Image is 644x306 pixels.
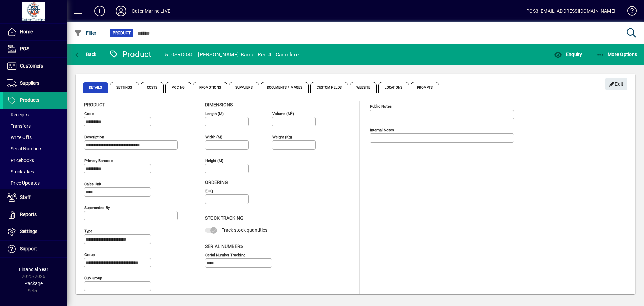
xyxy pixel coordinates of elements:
[19,267,48,272] span: Financial Year
[3,120,67,132] a: Transfers
[20,97,39,103] span: Products
[3,24,67,40] a: Home
[84,229,92,233] mat-label: Type
[3,206,67,223] a: Reports
[3,41,67,57] a: POS
[3,58,67,75] a: Customers
[3,189,67,206] a: Staff
[370,128,394,132] mat-label: Internal Notes
[20,229,37,234] span: Settings
[84,276,102,280] mat-label: Sub group
[110,82,139,93] span: Settings
[622,1,636,23] a: Knowledge Base
[554,52,582,57] span: Enquiry
[370,104,392,109] mat-label: Public Notes
[205,244,243,249] span: Serial Numbers
[272,135,292,139] mat-label: Weight (Kg)
[165,49,299,60] div: 510SRD040 - [PERSON_NAME] Barrier Red 4L Carboline
[229,82,259,93] span: Suppliers
[20,63,43,69] span: Customers
[350,82,377,93] span: Website
[205,135,222,139] mat-label: Width (m)
[20,29,33,34] span: Home
[84,158,113,163] mat-label: Primary barcode
[83,82,108,93] span: Details
[609,79,624,90] span: Edit
[141,82,164,93] span: Costs
[74,52,97,57] span: Back
[3,75,67,92] a: Suppliers
[3,132,67,143] a: Write Offs
[205,189,213,193] mat-label: EOQ
[526,6,615,16] div: POS3 [EMAIL_ADDRESS][DOMAIN_NAME]
[89,5,110,17] button: Add
[84,111,94,116] mat-label: Code
[74,30,97,36] span: Filter
[272,111,294,116] mat-label: Volume (m )
[205,102,233,107] span: Dimensions
[7,158,34,163] span: Pricebooks
[20,46,29,51] span: POS
[20,194,31,200] span: Staff
[84,102,105,107] span: Product
[7,146,42,151] span: Serial Numbers
[24,281,43,286] span: Package
[261,82,309,93] span: Documents / Images
[3,109,67,120] a: Receipts
[84,252,95,257] mat-label: Group
[113,30,131,36] span: Product
[7,135,32,140] span: Write Offs
[7,169,34,174] span: Stocktakes
[3,166,67,177] a: Stocktakes
[3,241,67,257] a: Support
[378,82,409,93] span: Locations
[132,6,170,16] div: Cater Marine LIVE
[7,123,31,129] span: Transfers
[165,82,191,93] span: Pricing
[84,182,101,186] mat-label: Sales unit
[109,49,152,60] div: Product
[3,155,67,166] a: Pricebooks
[605,78,627,90] button: Edit
[3,223,67,240] a: Settings
[3,177,67,189] a: Price Updates
[291,111,293,114] sup: 3
[595,48,639,60] button: More Options
[20,212,37,217] span: Reports
[3,143,67,155] a: Serial Numbers
[72,48,98,60] button: Back
[67,48,104,60] app-page-header-button: Back
[222,227,267,233] span: Track stock quantities
[110,5,132,17] button: Profile
[205,180,228,185] span: Ordering
[84,205,110,210] mat-label: Superseded by
[7,112,29,117] span: Receipts
[310,82,348,93] span: Custom Fields
[411,82,439,93] span: Prompts
[72,27,98,39] button: Filter
[20,246,37,251] span: Support
[205,158,223,163] mat-label: Height (m)
[7,180,40,186] span: Price Updates
[596,52,637,57] span: More Options
[193,82,227,93] span: Promotions
[552,48,584,60] button: Enquiry
[84,135,104,139] mat-label: Description
[205,252,245,257] mat-label: Serial Number tracking
[205,215,244,221] span: Stock Tracking
[205,111,224,116] mat-label: Length (m)
[20,80,39,86] span: Suppliers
